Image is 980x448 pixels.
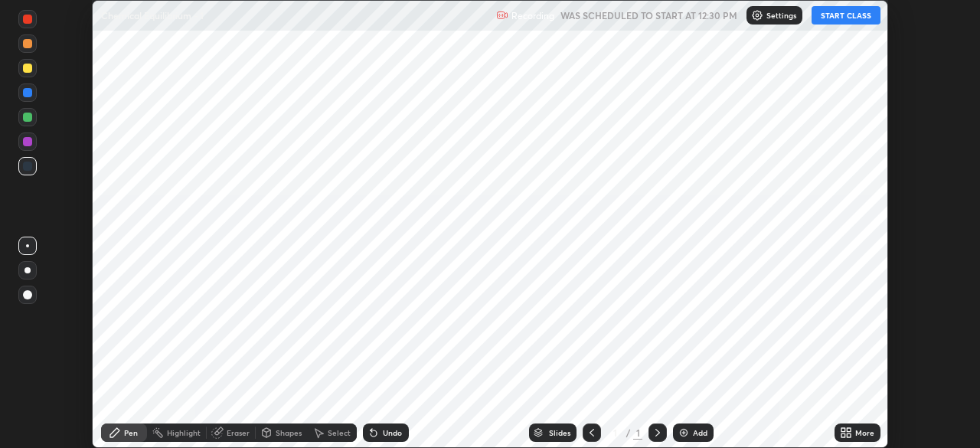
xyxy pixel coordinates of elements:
div: Undo [383,429,402,437]
div: Shapes [276,429,302,437]
p: Chemical Equilibrium - 1 [101,9,204,21]
div: Select [328,429,351,437]
div: Eraser [227,429,250,437]
h5: WAS SCHEDULED TO START AT 12:30 PM [560,8,737,22]
p: Recording [511,10,554,21]
div: Highlight [167,429,201,437]
div: Pen [124,429,138,437]
div: Slides [549,429,570,437]
img: recording.375f2c34.svg [496,9,508,21]
img: add-slide-button [678,427,690,439]
div: / [626,428,630,437]
div: Add [693,429,707,437]
div: 1 [633,426,642,440]
p: Settings [766,11,796,19]
div: 1 [607,428,622,437]
img: class-settings-icons [751,9,763,21]
button: START CLASS [812,6,880,25]
div: More [855,429,874,437]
